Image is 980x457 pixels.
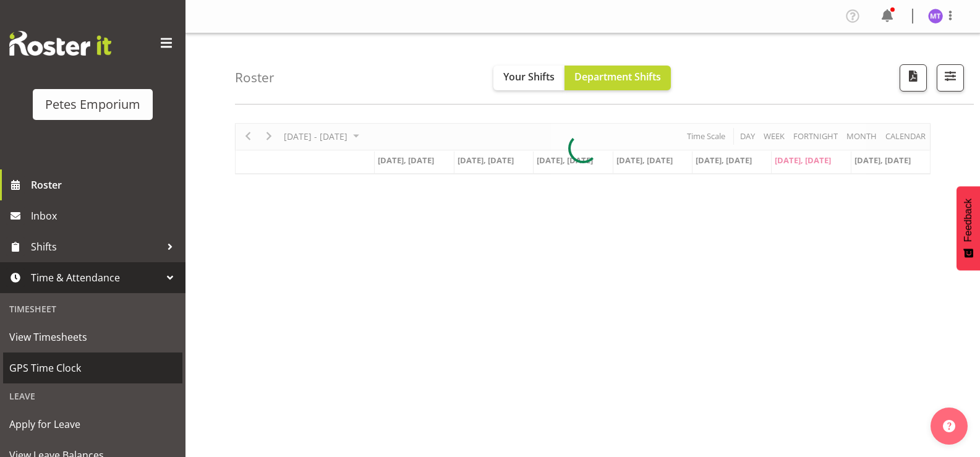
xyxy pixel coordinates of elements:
div: Leave [3,383,182,409]
button: Filter Shifts [937,64,964,92]
a: View Timesheets [3,322,182,352]
button: Feedback - Show survey [957,186,980,270]
span: GPS Time Clock [9,359,176,377]
span: Time & Attendance [31,268,161,287]
button: Your Shifts [493,66,565,90]
span: Shifts [31,237,161,256]
img: mya-taupawa-birkhead5814.jpg [928,9,943,23]
span: Inbox [31,207,179,225]
a: GPS Time Clock [3,352,182,383]
span: Your Shifts [503,70,555,83]
img: help-xxl-2.png [943,420,955,432]
span: Roster [31,176,179,194]
span: Feedback [963,199,974,242]
a: Apply for Leave [3,409,182,440]
div: Petes Emporium [45,95,140,114]
span: Apply for Leave [9,415,176,434]
h4: Roster [235,70,275,85]
div: Timesheet [3,296,182,322]
img: Rosterit website logo [9,31,111,56]
span: Department Shifts [574,70,661,83]
span: View Timesheets [9,328,176,346]
button: Download a PDF of the roster according to the set date range. [900,64,927,92]
button: Department Shifts [565,66,671,90]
